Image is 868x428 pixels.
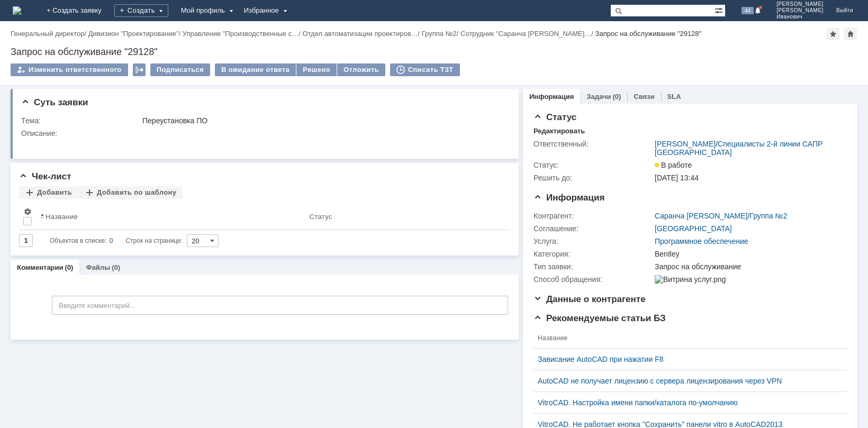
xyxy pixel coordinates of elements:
[422,30,457,38] a: Группа №2
[534,313,666,323] span: Рекомендуемые статьи БЗ
[534,161,653,169] div: Статус:
[88,30,183,38] div: /
[534,275,653,284] div: Способ обращения:
[742,7,754,14] span: 44
[612,93,621,101] div: (0)
[538,355,834,363] a: Зависание AutoCAD при нажатии F8
[534,262,653,271] div: Тип заявки:
[133,63,146,76] div: Работа с массовостью
[534,328,838,349] th: Название
[844,28,857,40] div: Сделать домашней страницей
[534,294,646,304] span: Данные о контрагенте
[655,161,692,169] span: В работе
[88,30,179,38] a: Дивизион "Проектирование"
[309,213,332,221] div: Статус
[655,140,822,157] a: Специалисты 2-й линии САПР [GEOGRAPHIC_DATA]
[534,237,653,245] div: Услуга:
[667,93,681,101] a: SLA
[595,30,702,38] div: Запрос на обслуживание "29128"
[655,140,842,157] div: /
[65,263,74,271] div: (0)
[655,224,732,233] a: [GEOGRAPHIC_DATA]
[534,174,653,182] div: Решить до:
[19,171,71,181] span: Чек-лист
[586,93,611,101] a: Задачи
[46,213,78,221] div: Название
[634,93,654,101] a: Связи
[827,28,839,40] div: Добавить в избранное
[50,237,106,244] span: Объектов в списке:
[11,30,84,38] a: Генеральный директор
[11,47,857,57] div: Запрос на обслуживание "29128"
[655,237,748,245] a: Программное обеспечение
[11,30,88,38] div: /
[749,212,787,220] a: Группа №2
[302,30,421,38] div: /
[538,398,834,407] a: VitroCAD. Настройка имени папки/каталога по-умолчанию
[655,250,842,258] div: Bentley
[422,30,460,38] div: /
[655,212,787,220] div: /
[112,263,120,271] div: (0)
[529,93,574,101] a: Информация
[534,193,604,203] span: Информация
[13,6,21,15] img: logo
[460,30,591,38] a: Сотрудник "Саранча [PERSON_NAME]…
[17,263,64,271] a: Комментарии
[114,4,168,17] div: Создать
[21,97,88,107] span: Суть заявки
[110,234,113,247] div: 0
[21,129,505,138] div: Описание:
[776,14,824,20] span: Иванович
[183,30,299,38] a: Управление "Производственные с…
[776,7,824,14] span: [PERSON_NAME]
[655,140,716,148] a: [PERSON_NAME]
[302,30,418,38] a: Отдел автоматизации проектиров…
[142,116,503,125] div: Переустановка ПО
[305,203,502,230] th: Статус
[21,116,140,125] div: Тема:
[655,262,842,271] div: Запрос на обслуживание
[715,5,725,15] span: Расширенный поиск
[534,140,653,148] div: Ответственный:
[534,127,585,135] div: Редактировать
[183,30,303,38] div: /
[538,377,834,385] a: AutoCAD не получает лицензию с сервера лицензирования через VPN
[655,275,726,284] img: Витрина услуг.png
[534,112,576,122] span: Статус
[534,224,653,233] div: Соглашение:
[36,203,305,230] th: Название
[655,174,699,182] span: [DATE] 13:44
[460,30,595,38] div: /
[534,212,653,220] div: Контрагент:
[13,6,21,15] a: Перейти на домашнюю страницу
[86,263,110,271] a: Файлы
[50,234,183,247] i: Строк на странице:
[776,1,824,7] span: [PERSON_NAME]
[23,207,32,216] span: Настройки
[534,250,653,258] div: Категория:
[655,212,747,220] a: Саранча [PERSON_NAME]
